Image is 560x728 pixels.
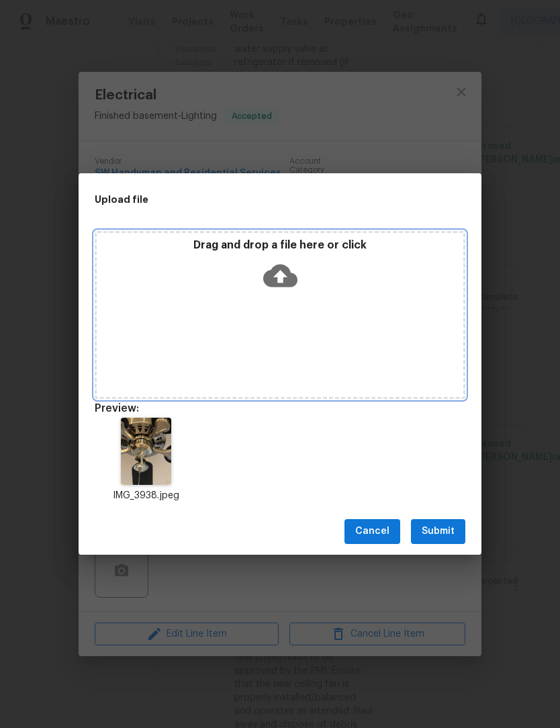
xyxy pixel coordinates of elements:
span: Submit [422,523,455,540]
span: Cancel [355,523,389,540]
button: Cancel [344,519,400,544]
img: 2Q== [121,418,171,485]
h2: Upload file [95,192,405,207]
p: IMG_3938.jpeg [95,489,197,503]
p: Drag and drop a file here or click [97,238,463,253]
button: Submit [411,519,465,544]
